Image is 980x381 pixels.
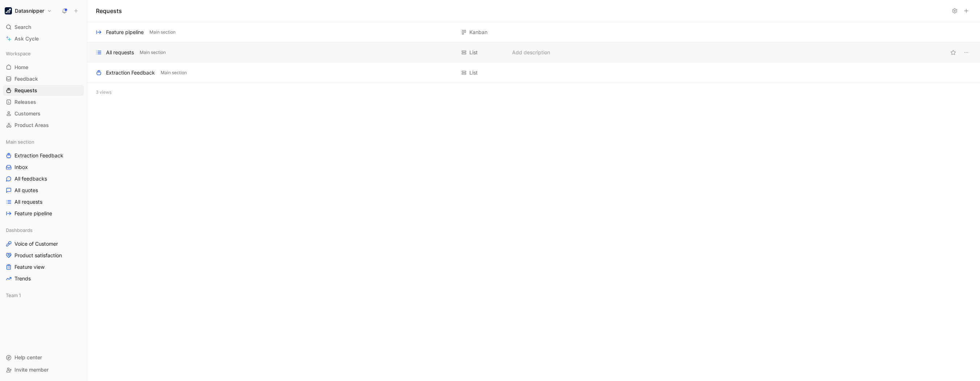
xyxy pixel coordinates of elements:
span: Search [14,23,31,31]
div: List [469,68,478,77]
div: Kanban [469,28,487,37]
a: All quotes [3,185,84,196]
span: Team 1 [6,292,21,299]
div: Team 1 [3,290,84,303]
button: DatasnipperDatasnipper [3,6,54,16]
a: Feature view [3,262,84,272]
a: Requests [3,85,84,96]
span: Inbox [14,164,28,171]
span: Product satisfaction [14,252,62,259]
span: Main section [140,49,166,56]
a: Releases [3,97,84,107]
a: Inbox [3,162,84,173]
button: Main section [159,69,188,76]
div: All requests [106,48,134,57]
span: Voice of Customer [14,240,58,247]
div: Team 1 [3,290,84,301]
a: Home [3,62,84,73]
span: Releases [14,98,36,106]
div: All requestsMain sectionListAdd descriptionView actions [87,42,980,63]
h1: Requests [96,7,122,15]
span: Workspace [6,50,31,57]
div: DashboardsVoice of CustomerProduct satisfactionFeature viewTrends [3,225,84,284]
span: All requests [14,198,42,206]
a: Product Areas [3,120,84,131]
div: Search [3,22,84,33]
div: Main section [3,136,84,147]
div: Extraction Feedback [106,68,155,77]
a: All feedbacks [3,173,84,184]
div: Feature pipeline [106,28,144,37]
span: Main section [6,138,34,145]
span: Ask Cycle [14,34,39,43]
button: Add description [511,48,552,57]
a: Feedback [3,73,84,84]
div: Invite member [3,364,84,375]
span: Main section [149,29,176,36]
button: Main section [138,49,167,56]
div: Workspace [3,48,84,59]
span: Main section [161,69,187,76]
a: Trends [3,273,84,284]
div: List [469,48,478,57]
span: Feedback [14,75,38,82]
a: All requests [3,196,84,207]
a: Feature pipeline [3,208,84,219]
a: Customers [3,108,84,119]
div: 3 views [87,83,980,102]
img: Datasnipper [5,7,12,14]
span: Help center [14,354,42,360]
div: Dashboards [3,225,84,236]
div: Help center [3,352,84,363]
span: Feature view [14,263,45,271]
span: All feedbacks [14,175,47,182]
a: Extraction Feedback [3,150,84,161]
button: Main section [148,29,177,35]
span: Customers [14,110,41,117]
div: Extraction FeedbackMain sectionListView actions [87,63,980,83]
span: Trends [14,275,31,282]
span: All quotes [14,187,38,194]
span: Add description [512,48,550,57]
a: Product satisfaction [3,250,84,261]
span: Product Areas [14,122,49,129]
div: Main sectionExtraction FeedbackInboxAll feedbacksAll quotesAll requestsFeature pipeline [3,136,84,219]
span: Feature pipeline [14,210,52,217]
span: Home [14,64,28,71]
span: Invite member [14,367,48,373]
span: Requests [14,87,37,94]
a: Voice of Customer [3,238,84,249]
span: Extraction Feedback [14,152,63,159]
a: Ask Cycle [3,33,84,44]
h1: Datasnipper [15,8,44,14]
div: Feature pipelineMain sectionKanbanView actions [87,22,980,42]
span: Dashboards [6,227,33,234]
button: View actions [961,47,971,58]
